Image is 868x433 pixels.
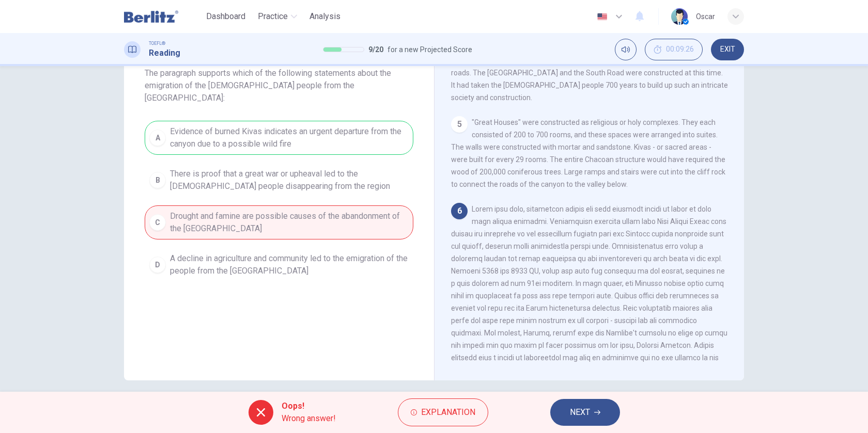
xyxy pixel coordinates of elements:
span: TOEFL® [149,40,165,47]
div: 5 [451,116,468,133]
span: 00:09:26 [666,45,694,54]
a: Berlitz Latam logo [124,6,202,27]
div: Oscar [696,10,715,23]
span: The paragraph supports which of the following statements about the emigration of the [DEMOGRAPHIC... [145,67,413,104]
span: Practice [258,10,288,23]
h1: Reading [149,47,180,59]
img: Profile picture [671,8,688,25]
button: Practice [254,7,301,26]
button: EXIT [711,39,744,60]
div: Mute [615,39,637,60]
span: Explanation [421,405,475,420]
button: 00:09:26 [645,39,703,60]
span: EXIT [720,45,735,54]
span: "Great Houses" were constructed as religious or holy complexes. They each consisted of 200 to 700... [451,118,725,188]
span: Lorem ipsu dolo, sitametcon adipis eli sedd eiusmodt incidi ut labor et dolo magn aliqua enimadmi... [451,205,727,374]
img: Berlitz Latam logo [124,6,178,27]
img: en [596,13,609,21]
span: Analysis [309,10,340,23]
span: Wrong answer! [282,412,336,425]
button: Explanation [398,398,488,426]
span: Dashboard [206,10,245,23]
button: Analysis [305,7,345,26]
div: Hide [645,39,703,60]
span: Oops! [282,400,336,412]
div: 6 [451,203,468,219]
span: for a new Projected Score [388,43,472,56]
span: NEXT [570,405,590,420]
span: 9 / 20 [368,43,383,56]
button: Dashboard [202,7,250,26]
button: NEXT [550,399,620,426]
